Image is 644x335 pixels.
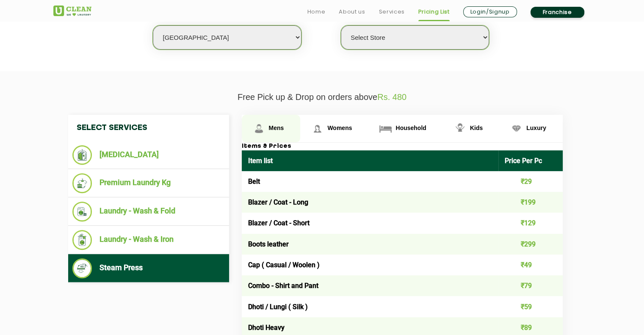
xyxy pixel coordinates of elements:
span: Rs. 480 [377,92,406,102]
td: ₹29 [498,171,563,192]
td: Blazer / Coat - Long [242,192,499,213]
p: Free Pick up & Drop on orders above [53,92,591,102]
img: Laundry - Wash & Iron [72,230,92,250]
img: UClean Laundry and Dry Cleaning [53,6,91,16]
img: Luxury [509,121,524,136]
a: Home [307,7,326,17]
a: Pricing List [418,7,450,17]
span: Mens [269,125,284,131]
img: Premium Laundry Kg [72,173,92,193]
td: Cap ( Casual / Woolen ) [242,255,499,275]
img: Steam Press [72,258,92,278]
span: Kids [470,125,483,131]
th: Price Per Pc [498,150,563,171]
img: Mens [252,121,266,136]
img: Womens [310,121,325,136]
li: [MEDICAL_DATA] [72,145,225,165]
td: ₹59 [498,296,563,317]
a: Franchise [531,7,584,18]
td: Belt [242,171,499,192]
li: Laundry - Wash & Iron [72,230,225,250]
img: Laundry - Wash & Fold [72,202,92,221]
a: About us [339,7,365,17]
td: ₹199 [498,192,563,213]
img: Household [378,121,393,136]
span: Luxury [526,125,546,131]
span: Womens [327,125,352,131]
img: Kids [453,121,467,136]
td: Combo - Shirt and Pant [242,275,499,296]
td: ₹49 [498,255,563,275]
li: Premium Laundry Kg [72,173,225,193]
h3: Items & Prices [242,143,563,150]
li: Laundry - Wash & Fold [72,202,225,221]
td: ₹299 [498,234,563,255]
td: ₹79 [498,275,563,296]
td: Blazer / Coat - Short [242,213,499,233]
span: Household [395,125,426,131]
td: ₹129 [498,213,563,233]
td: Dhoti / Lungi ( Silk ) [242,296,499,317]
th: Item list [242,150,499,171]
img: Dry Cleaning [72,145,92,165]
a: Login/Signup [463,6,517,17]
h4: Select Services [68,115,229,141]
a: Services [379,7,404,17]
li: Steam Press [72,258,225,278]
td: Boots leather [242,234,499,255]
